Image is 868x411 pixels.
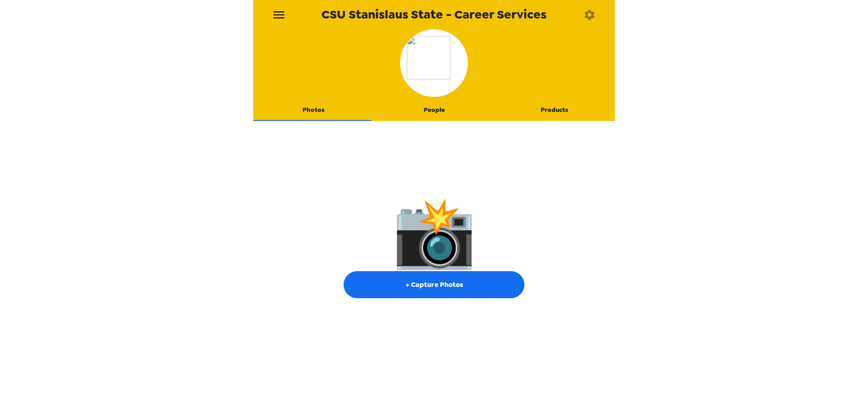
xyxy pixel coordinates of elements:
[344,271,524,298] button: + Capture Photos
[321,9,547,21] span: CSU Stanislaus State - Career Services
[407,36,461,90] img: org logo
[374,99,495,121] button: People
[392,199,476,267] span: cameraIcon
[494,99,615,121] button: Products
[253,99,374,121] button: Photos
